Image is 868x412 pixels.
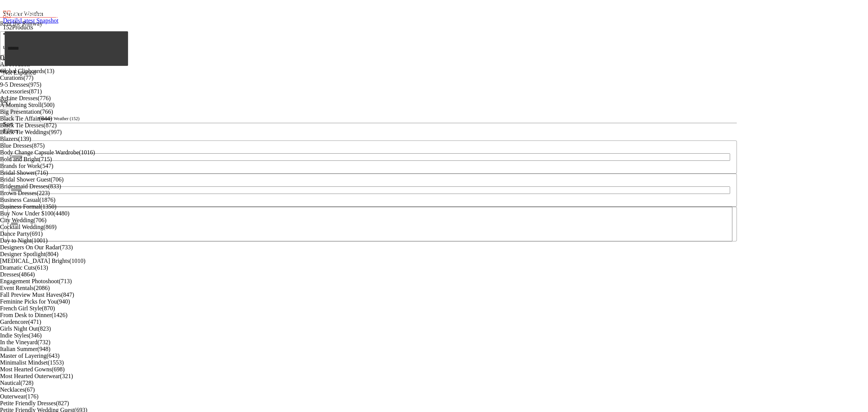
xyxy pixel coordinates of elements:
[35,264,48,271] span: (613)
[39,197,55,203] span: (1876)
[34,217,47,223] span: (706)
[69,258,86,264] span: (1010)
[57,298,70,305] span: (940)
[50,176,64,183] span: (706)
[32,237,48,244] span: (1001)
[3,3,737,17] div: Sweater Weather
[28,81,41,88] span: (975)
[32,142,45,149] span: (875)
[79,149,95,156] span: (1016)
[40,203,57,210] span: (1350)
[44,122,57,128] span: (872)
[37,339,50,345] span: (732)
[34,285,50,291] span: (2086)
[3,69,737,76] p: Not Exported
[29,332,42,339] span: (346)
[52,366,65,372] span: (698)
[18,136,31,142] span: (139)
[43,224,57,230] span: (869)
[3,44,737,50] p: updated
[37,346,50,352] span: (948)
[48,183,61,189] span: (833)
[28,319,41,325] span: (471)
[19,271,35,278] span: (4864)
[39,156,52,162] span: (715)
[61,291,74,298] span: (847)
[41,102,55,108] span: (500)
[60,373,73,379] span: (321)
[39,115,52,122] span: (844)
[25,386,35,393] span: (67)
[53,210,70,217] span: (4480)
[47,352,60,359] span: (643)
[29,88,42,95] span: (871)
[51,312,67,318] span: (1426)
[48,359,64,366] span: (1553)
[60,244,73,250] span: (733)
[42,305,55,311] span: (870)
[38,95,51,101] span: (776)
[38,325,51,332] span: (823)
[3,24,737,31] div: Products
[40,163,53,169] span: (547)
[23,75,34,81] span: (77)
[45,251,58,257] span: (804)
[20,380,34,386] span: (728)
[56,400,69,406] span: (827)
[59,278,72,284] span: (713)
[44,68,55,74] span: (13)
[37,190,50,196] span: (223)
[30,230,43,237] span: (691)
[35,169,48,176] span: (716)
[49,129,62,135] span: (997)
[40,108,53,115] span: (766)
[26,393,39,400] span: (176)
